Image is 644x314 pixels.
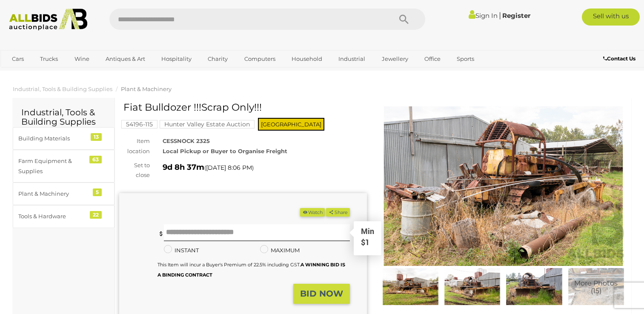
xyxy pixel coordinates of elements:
[300,288,343,299] strong: BID NOW
[326,208,349,217] button: Share
[419,52,446,66] a: Office
[69,52,95,66] a: Wine
[89,156,102,163] div: 63
[333,52,371,66] a: Industrial
[163,163,204,172] strong: 9d 8h 37m
[300,208,325,217] button: Watch
[156,52,197,66] a: Hospitality
[260,245,300,255] label: MAXIMUM
[502,11,530,20] a: Register
[382,268,439,305] img: Fiat Bulldozer !!!Scrap Only!!!
[574,280,618,295] span: More Photos (15)
[383,9,425,30] button: Search
[603,54,638,63] a: Contact Us
[6,52,29,66] a: Cars
[34,52,63,66] a: Trucks
[603,55,635,62] b: Contact Us
[376,52,414,66] a: Jewellery
[21,108,106,126] h2: Industrial, Tools & Building Supplies
[121,86,172,92] a: Plant & Machinery
[113,160,156,180] div: Set to close
[123,102,365,113] h1: Fiat Bulldozer !!!Scrap Only!!!
[499,11,501,20] span: |
[91,133,102,141] div: 13
[451,52,480,66] a: Sports
[300,208,325,217] li: Watch this item
[567,268,625,305] img: Fiat Bulldozer !!!Scrap Only!!!
[113,136,156,156] div: Item location
[202,52,233,66] a: Charity
[204,164,254,171] span: ( )
[13,127,114,150] a: Building Materials 13
[100,52,151,66] a: Antiques & Art
[469,11,498,20] a: Sign In
[582,9,640,26] a: Sell with us
[157,262,345,277] small: This Item will incur a Buyer's Premium of 22.5% including GST.
[380,106,627,266] img: Fiat Bulldozer !!!Scrap Only!!!
[6,66,78,80] a: [GEOGRAPHIC_DATA]
[567,268,625,305] a: More Photos(15)
[160,121,255,128] a: Hunter Valley Estate Auction
[286,52,328,66] a: Household
[18,211,89,221] div: Tools & Hardware
[258,118,324,131] span: [GEOGRAPHIC_DATA]
[121,121,157,128] a: 54196-115
[90,211,102,219] div: 22
[444,268,501,305] img: Fiat Bulldozer !!!Scrap Only!!!
[164,245,199,255] label: INSTANT
[355,226,381,254] div: Min $1
[13,205,114,228] a: Tools & Hardware 22
[505,268,563,305] img: Fiat Bulldozer !!!Scrap Only!!!
[18,189,89,199] div: Plant & Machinery
[13,150,114,183] a: Farm Equipment & Supplies 63
[18,156,89,176] div: Farm Equipment & Supplies
[163,137,210,144] strong: CESSNOCK 2325
[157,262,345,277] b: A WINNING BID IS A BINDING CONTRACT
[163,148,287,154] strong: Local Pickup or Buyer to Organise Freight
[160,120,255,128] mark: Hunter Valley Estate Auction
[121,120,157,128] mark: 54196-115
[239,52,281,66] a: Computers
[13,183,114,205] a: Plant & Machinery 5
[5,9,92,31] img: Allbids.com.au
[93,188,102,196] div: 5
[206,164,252,171] span: [DATE] 8:06 PM
[18,134,89,143] div: Building Materials
[13,86,112,92] a: Industrial, Tools & Building Supplies
[293,284,350,304] button: BID NOW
